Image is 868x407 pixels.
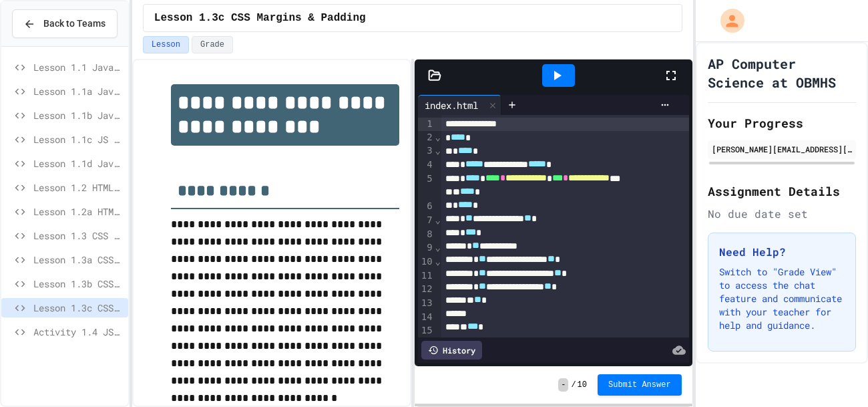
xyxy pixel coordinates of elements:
span: Lesson 1.3 CSS Introduction [33,229,123,243]
span: Fold line [435,215,441,225]
span: Back to Teams [43,17,105,31]
button: Lesson [143,36,189,53]
span: Lesson 1.3a CSS Selectors [33,253,123,267]
h3: Need Help? [719,244,845,260]
h2: Your Progress [708,114,856,132]
span: Lesson 1.3b CSS Backgrounds [33,277,123,291]
span: Lesson 1.1 JavaScript Intro [33,60,123,74]
span: Fold line [435,256,441,267]
span: Fold line [435,132,441,142]
div: My Account [706,5,748,36]
div: 7 [418,214,435,228]
span: Fold line [435,145,441,156]
span: - [558,378,568,392]
div: 15 [418,324,435,337]
div: 13 [418,297,435,311]
div: 8 [418,228,435,242]
div: index.html [418,95,501,115]
span: Lesson 1.2 HTML Basics [33,180,123,194]
h2: Assignment Details [708,182,856,200]
div: 1 [418,118,435,131]
span: 10 [578,380,587,390]
span: Lesson 1.3c CSS Margins & Padding [33,301,123,315]
span: Lesson 1.1b JavaScript Intro [33,108,123,122]
span: Fold line [435,242,441,253]
span: Activity 1.4 JS Animation Intro [33,325,123,339]
p: Switch to "Grade View" to access the chat feature and communicate with your teacher for help and ... [719,265,845,332]
button: Grade [192,36,233,53]
div: 11 [418,269,435,283]
div: 12 [418,283,435,297]
button: Submit Answer [598,374,682,396]
button: Back to Teams [12,9,118,38]
div: 6 [418,200,435,214]
div: 9 [418,241,435,255]
div: 2 [418,131,435,145]
div: 5 [418,172,435,200]
div: 10 [418,255,435,269]
h1: AP Computer Science at OBMHS [708,54,856,92]
div: History [421,341,482,360]
span: Lesson 1.1c JS Intro [33,132,123,146]
div: 4 [418,158,435,172]
span: Lesson 1.3c CSS Margins & Padding [154,10,366,26]
div: index.html [418,98,485,112]
div: [PERSON_NAME][EMAIL_ADDRESS][PERSON_NAME][DOMAIN_NAME] [712,143,852,155]
div: No due date set [708,206,856,222]
span: / [571,380,576,390]
span: Lesson 1.2a HTML Continued [33,205,123,219]
span: Lesson 1.1d JavaScript [33,156,123,170]
div: 14 [418,311,435,325]
div: 3 [418,144,435,158]
span: Lesson 1.1a JavaScript Intro [33,84,123,98]
span: Submit Answer [608,380,671,390]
